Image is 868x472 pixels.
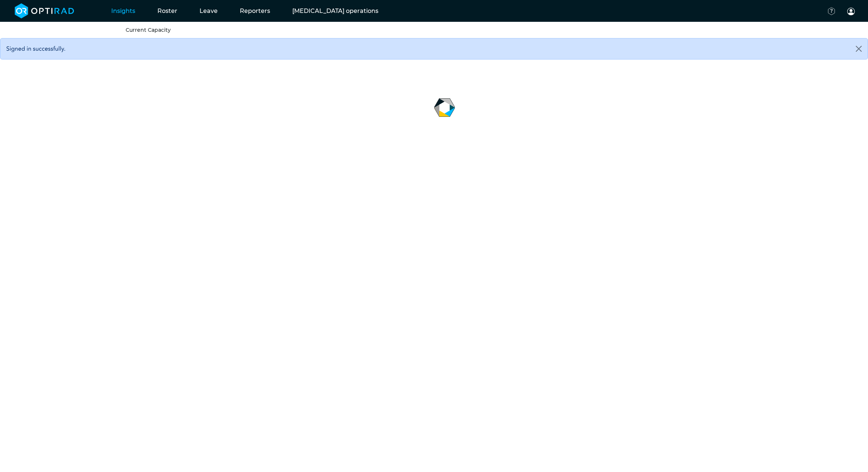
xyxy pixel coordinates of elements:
img: brand-opti-rad-logos-blue-and-white-d2f68631ba2948856bd03f2d395fb146ddc8fb01b4b6e9315ea85fa773367... [15,3,74,18]
button: Close [850,38,868,59]
a: Current Capacity [126,27,171,33]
